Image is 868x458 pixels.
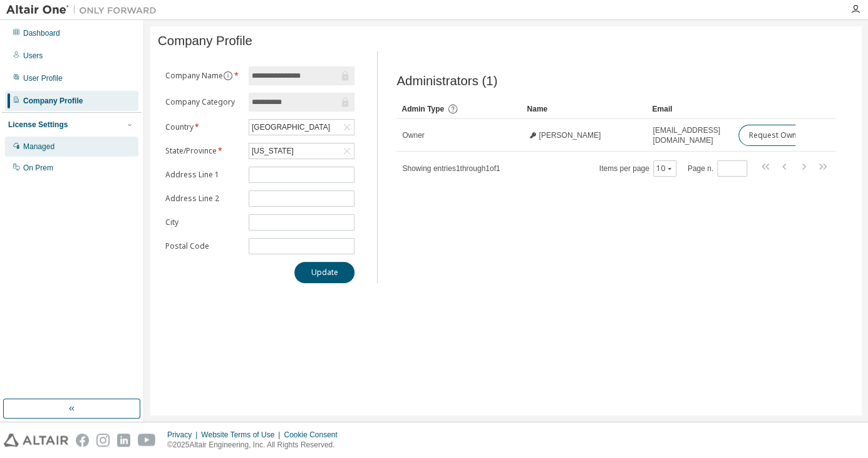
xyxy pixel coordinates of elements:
img: instagram.svg [96,434,110,447]
img: facebook.svg [76,434,89,447]
label: Country [165,122,241,132]
label: State/Province [165,146,241,156]
div: User Profile [23,73,63,83]
span: [EMAIL_ADDRESS][DOMAIN_NAME] [653,125,727,145]
div: Website Terms of Use [201,430,284,440]
div: [US_STATE] [250,144,296,158]
label: Postal Code [165,241,241,251]
label: Company Category [165,97,241,107]
button: Update [294,262,354,283]
span: Company Profile [158,34,252,48]
button: information [223,71,233,81]
span: Items per page [599,160,676,177]
button: Request Owner Change [738,125,844,146]
div: Company Profile [23,96,83,106]
div: On Prem [23,163,53,173]
img: youtube.svg [138,434,156,447]
div: Dashboard [23,28,60,38]
div: Name [527,99,642,119]
span: Page n. [688,160,747,177]
div: Users [23,51,43,61]
span: Administrators (1) [396,74,497,88]
label: Address Line 1 [165,170,241,180]
label: Address Line 2 [165,194,241,204]
div: Managed [23,142,54,152]
span: Admin Type [401,105,444,113]
div: License Settings [8,120,68,130]
img: altair_logo.svg [4,434,68,447]
div: Cookie Consent [284,430,344,440]
img: Altair One [6,4,163,16]
div: [GEOGRAPHIC_DATA] [250,120,332,134]
span: [PERSON_NAME] [539,130,601,140]
label: Company Name [165,71,241,81]
span: Showing entries 1 through 1 of 1 [402,164,500,173]
label: City [165,217,241,227]
button: 10 [656,164,673,174]
div: [GEOGRAPHIC_DATA] [249,120,354,135]
p: © 2025 Altair Engineering, Inc. All Rights Reserved. [167,440,345,450]
div: Email [652,99,728,119]
div: [US_STATE] [249,143,354,159]
img: linkedin.svg [117,434,130,447]
div: Privacy [167,430,201,440]
span: Owner [402,130,424,140]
